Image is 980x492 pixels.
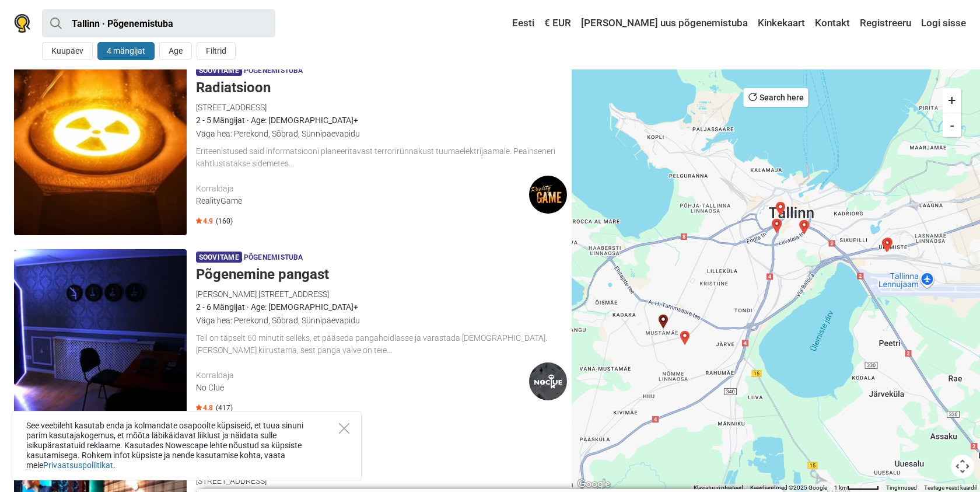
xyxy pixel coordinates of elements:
div: Baker Street 221 B [770,219,784,233]
div: Eriteenistused said informatsiooni planeeritavast terrorirünnakust tuumaelektrijaamale. Peainsene... [196,145,567,170]
div: Lastekodu saladus [769,219,783,233]
button: Age [159,42,192,60]
a: Tingimused [886,484,917,491]
div: No Clue [196,382,529,394]
div: [PERSON_NAME] [STREET_ADDRESS] [196,288,567,301]
button: Kuupäev [42,42,93,60]
img: Google [575,477,613,492]
a: Logi sisse [918,13,966,34]
img: Star [196,218,202,224]
span: (417) [216,403,233,413]
a: Kinkekaart [755,13,808,34]
button: Kaardikaamera juhtnupud [951,455,974,478]
div: [STREET_ADDRESS] [196,474,567,487]
a: € EUR [541,13,574,34]
input: proovi “Tallinn” [42,9,275,37]
a: Registreeru [857,13,914,34]
button: Close [339,423,349,434]
button: Filtrid [197,42,236,60]
div: Teil on täpselt 60 minutit selleks, et pääseda pangahoidlasse ja varastada [DEMOGRAPHIC_DATA]. [P... [196,332,567,357]
div: Shambala [797,220,811,234]
div: [STREET_ADDRESS] [196,101,567,114]
img: Radiatsioon [14,62,187,235]
img: Star [196,404,202,410]
a: [PERSON_NAME] uus põgenemistuba [578,13,751,34]
a: Teatage veast kaardil [924,484,977,491]
button: Search here [744,88,808,107]
div: 2 - 5 Mängijat · Age: [DEMOGRAPHIC_DATA]+ [196,114,567,127]
div: 2 Paranoid [881,238,895,252]
div: Korraldaja [196,369,529,382]
button: Klaviatuuri otseteed [694,484,743,492]
div: Hääl pimedusest [797,220,811,234]
span: Soovitame [196,252,242,263]
button: + [943,88,961,113]
img: RealityGame [529,176,567,214]
h5: Radiatsioon [196,79,567,96]
div: Korraldaja [196,183,529,195]
span: Põgenemistuba [244,65,303,78]
span: 4.8 [196,403,213,413]
span: 4.9 [196,217,213,226]
div: 2 - 6 Mängijat · Age: [DEMOGRAPHIC_DATA]+ [196,301,567,313]
a: Google Mapsis selle piirkonna avamine (avaneb uues aknas) [575,477,613,492]
div: Väga hea: Perekond, Sõbrad, Sünnipäevapidu [196,127,567,140]
div: Väga hea: Perekond, Sõbrad, Sünnipäevapidu [196,314,567,327]
span: Soovitame [196,65,242,76]
h5: Põgenemine pangast [196,266,567,283]
div: See veebileht kasutab enda ja kolmandate osapoolte küpsiseid, et tuua sinuni parim kasutajakogemu... [12,411,362,480]
span: Kaardiandmed ©2025 Google [750,484,827,491]
span: Põgenemistuba [244,252,303,264]
img: Põgenemine pangast [14,249,187,422]
div: Red Alert [773,202,787,216]
button: Kaardi mõõtkava: 1 km 51 piksli kohta [831,484,883,492]
a: Privaatsuspoliitikat [43,460,113,470]
div: Paranoia [880,238,894,252]
button: 4 mängijat [97,42,155,60]
img: Eesti [504,19,512,27]
div: Radiatsioon [656,315,670,329]
div: Võlurite kool [678,331,692,345]
button: - [943,113,961,137]
div: RealityGame [196,195,529,207]
span: 1 km [834,484,847,491]
a: Kontakt [812,13,853,34]
h5: [PERSON_NAME] [196,453,567,470]
img: No Clue [529,362,567,400]
img: Nowescape logo [14,14,30,33]
span: (160) [216,217,233,226]
a: Eesti [501,13,537,34]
